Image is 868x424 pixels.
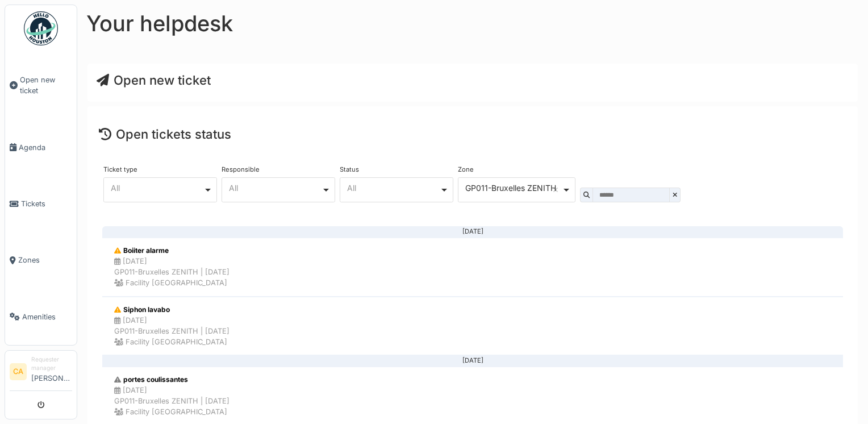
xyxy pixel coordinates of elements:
span: Amenities [22,311,72,322]
li: [PERSON_NAME] [31,355,72,388]
a: Siphon lavabo [DATE]GP011-Bruxelles ZENITH | [DATE] Facility [GEOGRAPHIC_DATA] [102,297,843,356]
span: Agenda [19,142,72,153]
div: Requester manager [31,355,72,373]
div: [DATE] GP011-Bruxelles ZENITH | [DATE] Facility [GEOGRAPHIC_DATA] [114,256,229,289]
a: Zones [5,232,77,288]
label: Responsible [222,167,260,173]
div: portes coulissantes [114,375,229,385]
div: [DATE] [111,231,834,232]
span: Tickets [21,198,72,209]
a: Agenda [5,119,77,176]
div: [DATE] [111,360,834,361]
a: Open new ticket [97,73,211,88]
div: All [347,185,440,191]
div: GP011-Bruxelles ZENITH [465,185,562,191]
label: Status [340,167,359,173]
span: Open new ticket [20,74,72,96]
div: [DATE] GP011-Bruxelles ZENITH | [DATE] Facility [GEOGRAPHIC_DATA] [114,315,229,348]
label: Ticket type [103,167,137,173]
a: Tickets [5,176,77,232]
a: Boiiter alarme [DATE]GP011-Bruxelles ZENITH | [DATE] Facility [GEOGRAPHIC_DATA] [102,238,843,297]
div: Siphon lavabo [114,305,229,315]
div: Boiiter alarme [114,246,229,256]
a: Amenities [5,289,77,345]
div: All [229,185,322,191]
label: Zone [458,167,474,173]
img: Badge_color-CXgf-gQk.svg [24,11,58,45]
a: Open new ticket [5,52,77,119]
h4: Open tickets status [99,127,846,142]
div: All [111,185,203,191]
span: Zones [18,255,72,265]
div: [DATE] GP011-Bruxelles ZENITH | [DATE] Facility [GEOGRAPHIC_DATA] [114,385,229,418]
button: Remove item: '5238' [550,184,561,196]
li: CA [10,363,27,380]
a: CA Requester manager[PERSON_NAME] [10,355,72,391]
